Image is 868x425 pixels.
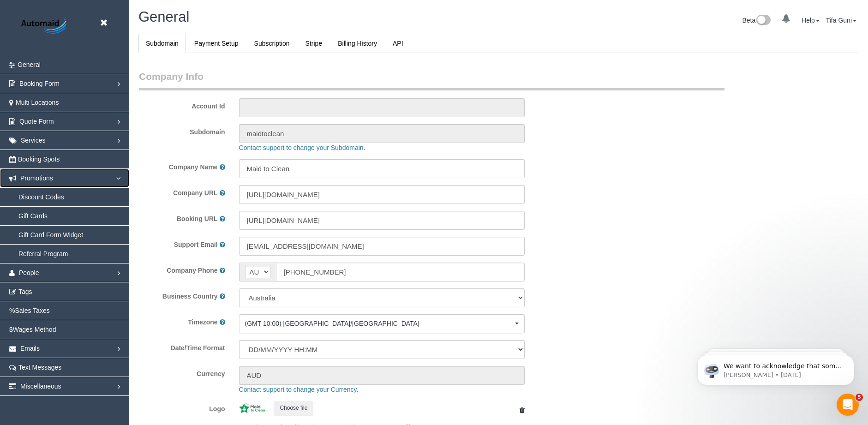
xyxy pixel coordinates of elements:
label: Support Email [174,240,218,249]
a: Stripe [298,34,330,53]
span: Quote Form [19,118,54,125]
span: Booking Form [19,80,60,87]
label: Company Phone [167,266,217,275]
div: Contact support to change your Currency. [232,385,832,394]
span: 5 [856,394,863,401]
label: Logo [132,401,232,413]
a: Subscription [247,34,297,53]
span: Promotions [20,174,53,182]
label: Booking URL [177,214,218,223]
button: (GMT 10:00) [GEOGRAPHIC_DATA]/[GEOGRAPHIC_DATA] [239,314,525,333]
label: Company Name [169,162,218,172]
span: Services [21,137,46,144]
span: Sales Taxes [15,307,49,314]
legend: Company Info [139,70,724,90]
span: Booking Spots [18,156,60,163]
a: Subdomain [138,34,186,53]
span: People [19,269,39,276]
span: Emails [20,345,40,352]
img: Automaid Logo [16,16,74,37]
ol: Choose Timezone [239,314,525,333]
p: Message from Ellie, sent 1w ago [40,36,159,44]
img: New interface [755,15,771,27]
label: Company URL [173,188,217,198]
label: Subdomain [132,124,232,137]
label: Business Country [162,292,218,301]
iframe: Intercom live chat [837,394,859,416]
label: Currency [132,366,232,378]
img: 367b4035868b057e955216826a9f17c862141b21.jpeg [239,403,265,413]
label: Account Id [132,98,232,111]
span: Wages Method [13,326,56,333]
iframe: Intercom notifications message [683,335,868,400]
a: API [385,34,411,53]
a: Beta [742,17,771,24]
a: Help [802,17,820,24]
div: Contact support to change your Subdomain. [232,143,832,152]
span: General [138,9,189,25]
span: General [18,61,41,68]
span: Tags [18,288,32,295]
span: Text Messages [18,364,61,371]
label: Date/Time Format [132,340,232,353]
span: (GMT 10:00) [GEOGRAPHIC_DATA]/[GEOGRAPHIC_DATA] [245,319,513,328]
label: Timezone [188,317,217,327]
span: Miscellaneous [20,383,61,390]
a: Tifa Guni [826,17,856,24]
span: We want to acknowledge that some users may be experiencing lag or slower performance in our softw... [40,27,159,153]
button: Choose file [274,401,313,415]
input: Phone [276,263,525,281]
span: Multi Locations [16,99,59,106]
a: Payment Setup [187,34,246,53]
a: Billing History [330,34,384,53]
